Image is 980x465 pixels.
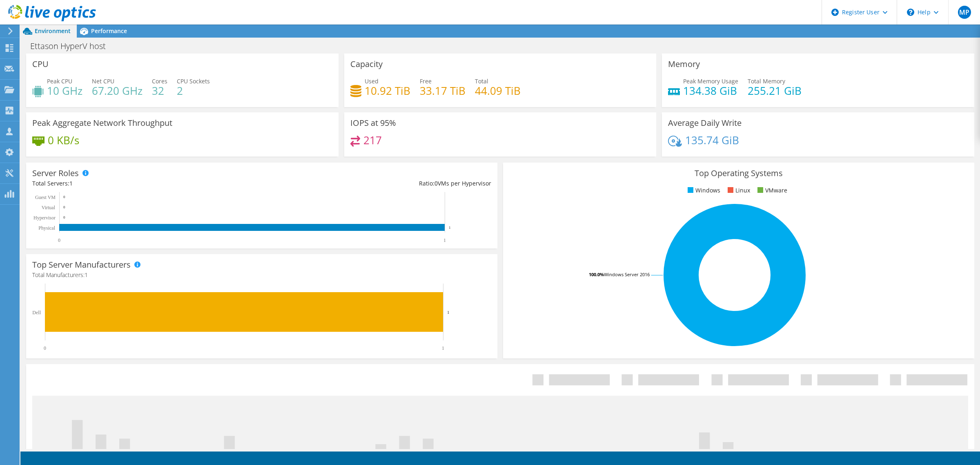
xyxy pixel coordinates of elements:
[47,77,72,85] span: Peak CPU
[668,60,700,69] h3: Memory
[442,345,444,351] text: 1
[35,194,56,200] text: Guest VM
[177,77,210,85] span: CPU Sockets
[152,86,167,95] h4: 32
[686,186,720,195] li: Windows
[35,27,71,35] span: Environment
[63,215,65,219] text: 0
[509,169,968,178] h3: Top Operating Systems
[32,118,172,127] h3: Peak Aggregate Network Throughput
[683,77,738,85] span: Peak Memory Usage
[63,195,65,199] text: 0
[63,205,65,209] text: 0
[177,86,210,95] h4: 2
[92,86,143,95] h4: 67.20 GHz
[85,271,88,279] span: 1
[748,86,802,95] h4: 255.21 GiB
[350,118,396,127] h3: IOPS at 95%
[152,77,167,85] span: Cores
[58,237,60,243] text: 0
[604,271,650,277] tspan: Windows Server 2016
[683,86,738,95] h4: 134.38 GiB
[32,60,49,69] h3: CPU
[907,9,914,16] svg: \n
[27,42,118,51] h1: Ettason HyperV host
[350,60,383,69] h3: Capacity
[748,77,785,85] span: Total Memory
[668,118,742,127] h3: Average Daily Write
[91,27,127,35] span: Performance
[42,205,56,210] text: Virtual
[443,237,446,243] text: 1
[420,86,465,95] h4: 33.17 TiB
[755,186,787,195] li: VMware
[48,136,79,145] h4: 0 KB/s
[32,310,41,315] text: Dell
[92,77,114,85] span: Net CPU
[958,6,971,19] span: MP
[685,136,739,145] h4: 135.74 GiB
[475,77,488,85] span: Total
[32,169,79,178] h3: Server Roles
[726,186,750,195] li: Linux
[32,179,262,188] div: Total Servers:
[420,77,432,85] span: Free
[434,179,438,187] span: 0
[449,226,451,230] text: 1
[47,86,82,95] h4: 10 GHz
[365,86,410,95] h4: 10.92 TiB
[589,271,604,277] tspan: 100.0%
[365,77,379,85] span: Used
[363,136,382,145] h4: 217
[475,86,521,95] h4: 44.09 TiB
[44,345,46,351] text: 0
[262,179,491,188] div: Ratio: VMs per Hypervisor
[33,215,56,221] text: Hypervisor
[38,225,55,231] text: Physical
[32,271,491,279] h4: Total Manufacturers:
[447,310,450,315] text: 1
[69,179,73,187] span: 1
[32,260,131,269] h3: Top Server Manufacturers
